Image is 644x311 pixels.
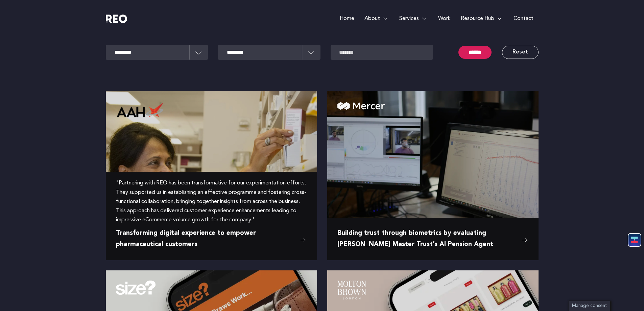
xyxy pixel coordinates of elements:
span: Manage consent [572,304,607,308]
a: Transforming digital experience to empower pharmaceutical customers [116,228,307,250]
span: Building trust through biometrics by evaluating [PERSON_NAME] Master Trust’s AI Pension Agent [337,228,518,250]
a: "Partnering with REO has been transformative for our experimentation efforts. They supported us i... [116,179,307,225]
span: Transforming digital experience to empower pharmaceutical customers [116,228,297,250]
a: Building trust through biometrics by evaluating [PERSON_NAME] Master Trust’s AI Pension Agent [337,228,528,250]
a: Reset [502,46,539,59]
